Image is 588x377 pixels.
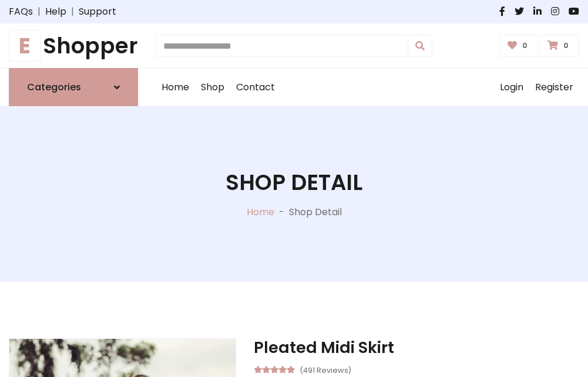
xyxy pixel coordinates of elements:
span: 0 [519,40,530,51]
a: FAQs [9,5,33,19]
a: 0 [500,35,538,57]
a: Help [45,5,66,19]
p: - [274,205,289,219]
a: Login [494,69,529,106]
span: 0 [560,40,572,51]
a: EShopper [9,33,138,59]
h1: Shop Detail [226,169,362,195]
a: Home [156,69,195,106]
a: Register [529,69,579,106]
p: Shop Detail [289,205,342,219]
span: | [33,5,45,19]
a: Contact [230,69,281,106]
h1: Shopper [9,33,138,59]
span: E [9,30,41,62]
a: Shop [195,69,230,106]
h6: Categories [27,81,81,93]
a: 0 [540,35,579,57]
span: | [66,5,79,19]
a: Categories [9,68,138,106]
a: Home [247,205,274,219]
h3: Pleated Midi Skirt [254,338,579,357]
small: (491 Reviews) [300,362,351,376]
a: Support [79,5,116,19]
